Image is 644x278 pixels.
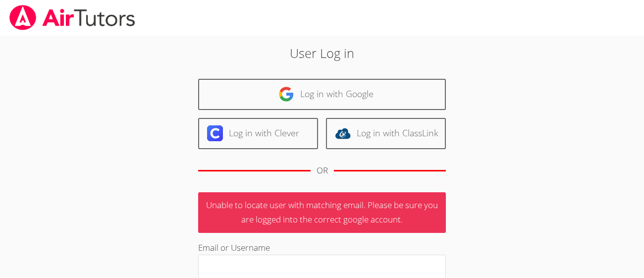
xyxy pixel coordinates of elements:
p: Unable to locate user with matching email. Please be sure you are logged into the correct google ... [198,192,446,233]
img: google-logo-50288ca7cdecda66e5e0955fdab243c47b7ad437acaf1139b6f446037453330a.svg [278,86,294,102]
label: Email or Username [198,242,270,253]
img: clever-logo-6eab21bc6e7a338710f1a6ff85c0baf02591cd810cc4098c63d3a4b26e2feb20.svg [207,125,223,141]
a: Log in with ClassLink [326,118,446,149]
img: classlink-logo-d6bb404cc1216ec64c9a2012d9dc4662098be43eaf13dc465df04b49fa7ab582.svg [335,125,351,141]
h2: User Log in [148,44,496,62]
div: OR [317,164,328,178]
img: airtutors_banner-c4298cdbf04f3fff15de1276eac7730deb9818008684d7c2e4769d2f7ddbe033.png [8,5,136,30]
a: Log in with Clever [198,118,318,149]
a: Log in with Google [198,79,446,110]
